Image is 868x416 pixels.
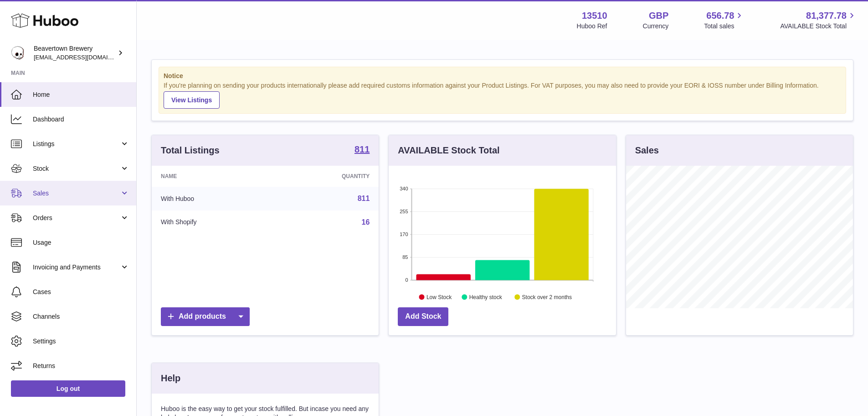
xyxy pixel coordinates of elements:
h3: Help [161,372,180,384]
h3: AVAILABLE Stock Total [398,144,499,157]
text: 0 [406,277,408,283]
strong: 811 [354,145,370,154]
span: Settings [33,337,129,346]
a: Add Stock [398,307,448,326]
td: With Huboo [152,187,274,211]
div: Huboo Ref [577,22,607,31]
span: Sales [33,189,120,198]
div: Currency [643,22,669,31]
div: Beavertown Brewery [34,44,116,62]
text: Low Stock [426,294,452,300]
a: Log out [11,380,125,397]
a: Add products [161,307,250,326]
a: 811 [354,145,370,156]
text: 170 [400,232,408,237]
td: With Shopify [152,211,274,234]
strong: Notice [164,72,841,80]
a: View Listings [164,91,220,109]
span: 656.78 [706,10,734,22]
span: [EMAIL_ADDRESS][DOMAIN_NAME] [34,53,134,61]
a: 16 [362,218,370,226]
span: Usage [33,238,129,247]
div: If you're planning on sending your products internationally please add required customs informati... [164,81,841,109]
span: AVAILABLE Stock Total [780,22,857,31]
img: internalAdmin-13510@internal.huboo.com [11,46,25,60]
h3: Total Listings [161,144,220,157]
a: 811 [358,195,370,202]
span: Listings [33,140,120,148]
text: Stock over 2 months [522,294,572,300]
text: 340 [400,186,408,191]
text: 255 [400,209,408,214]
span: Channels [33,312,129,321]
span: Invoicing and Payments [33,263,120,272]
h3: Sales [635,144,659,157]
a: 656.78 Total sales [704,10,745,31]
span: Returns [33,362,129,370]
span: Cases [33,288,129,296]
strong: GBP [649,10,668,22]
text: Healthy stock [469,294,503,300]
span: Total sales [704,22,745,31]
span: Stock [33,164,120,173]
strong: 13510 [582,10,607,22]
span: 81,377.78 [806,10,847,22]
span: Home [33,90,129,99]
th: Quantity [274,166,379,187]
span: Dashboard [33,115,129,124]
span: Orders [33,214,120,222]
text: 85 [403,254,408,260]
th: Name [152,166,274,187]
a: 81,377.78 AVAILABLE Stock Total [780,10,857,31]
